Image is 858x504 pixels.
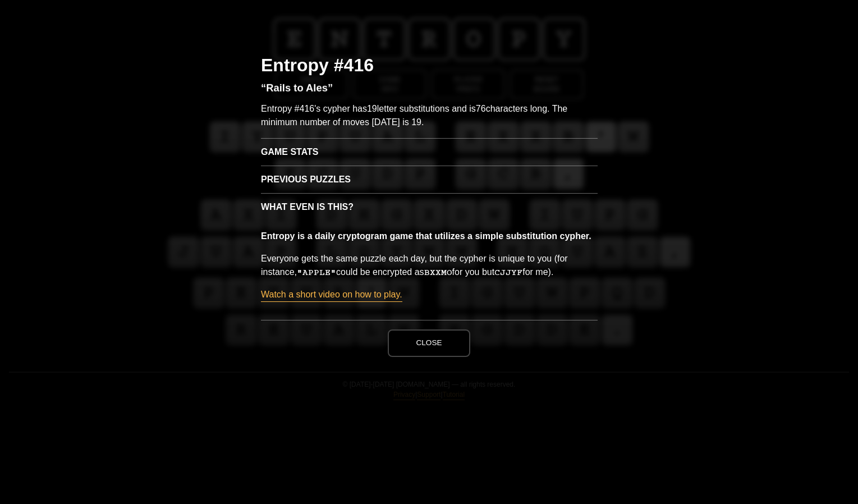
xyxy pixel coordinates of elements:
h3: “Rails to Ales” [261,83,598,102]
a: Watch a short video on how to play. [261,288,402,302]
h2: Entropy #416 [261,56,598,83]
p: Entropy #416's cypher has letter substitutions and is characters long. The minimum number of move... [261,102,598,138]
span: 76 [475,104,485,113]
span: BXXMO [424,267,452,277]
span: CJJYF [494,267,522,277]
h3: What even is this? [261,193,598,221]
h3: Previous Puzzles [261,166,598,193]
p: Everyone gets the same puzzle each day, but the cypher is unique to you (for instance, could be e... [261,252,598,288]
span: 19 [366,104,377,113]
h3: Game Stats [261,138,598,166]
button: Close [388,329,470,356]
strong: Entropy is a daily cryptogram game that utilizes a simple substitution cypher. [261,231,591,241]
span: "APPLE" [297,267,336,277]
